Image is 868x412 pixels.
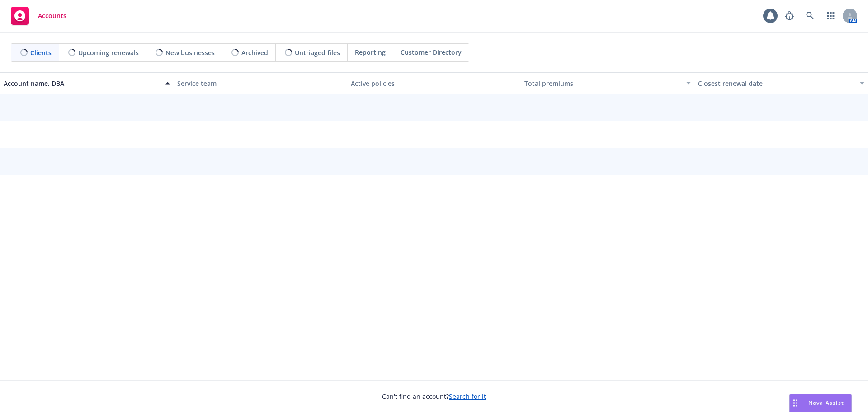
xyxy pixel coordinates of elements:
a: Report a Bug [780,7,798,25]
button: Total premiums [521,72,694,94]
span: Untriaged files [295,48,340,57]
div: Total premiums [524,79,681,88]
span: Customer Directory [401,47,462,57]
a: Search for it [449,392,486,401]
a: Switch app [822,7,840,25]
div: Active policies [351,79,517,88]
div: Closest renewal date [698,79,854,88]
a: Accounts [7,3,70,28]
div: Drag to move [790,394,801,412]
span: Can't find an account? [382,392,486,401]
button: Active policies [347,72,521,94]
button: Service team [174,72,347,94]
span: Archived [241,48,268,57]
span: Upcoming renewals [78,48,139,57]
span: Accounts [38,12,66,19]
div: Account name, DBA [4,79,160,88]
span: New businesses [165,48,215,57]
span: Reporting [355,47,386,57]
div: Service team [177,79,344,88]
span: Nova Assist [808,399,844,407]
button: Nova Assist [789,394,852,412]
button: Closest renewal date [694,72,868,94]
a: Search [801,7,819,25]
span: Clients [30,48,52,57]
